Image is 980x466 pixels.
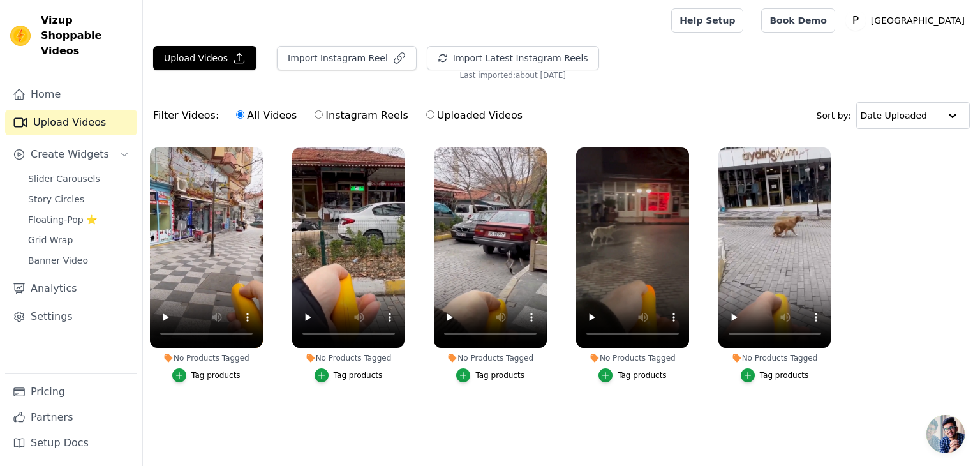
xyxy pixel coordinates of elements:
a: Home [5,82,137,107]
div: Tag products [191,370,241,380]
button: Import Latest Instagram Reels [427,46,599,70]
button: Import Instagram Reel [277,46,417,70]
label: Instagram Reels [314,107,408,124]
a: Pricing [5,379,137,405]
img: Vizup [10,26,31,46]
input: All Videos [236,110,244,119]
div: Sort by: [817,102,970,129]
button: Tag products [741,368,809,382]
span: Banner Video [28,254,88,267]
span: Last imported: about [DATE] [459,70,566,80]
text: P [852,14,859,27]
a: Slider Carousels [20,170,137,188]
span: Slider Carousels [28,172,100,185]
div: Tag products [334,370,383,380]
span: Grid Wrap [28,234,73,246]
a: Açık sohbet [926,415,965,453]
label: All Videos [235,107,297,124]
a: Setup Docs [5,430,137,456]
div: Tag products [618,370,667,380]
span: Vizup Shoppable Videos [41,13,132,59]
a: Analytics [5,276,137,301]
a: Banner Video [20,252,137,269]
span: Floating-Pop ⭐ [28,213,97,226]
div: Filter Videos: [153,101,530,130]
a: Floating-Pop ⭐ [20,211,137,229]
button: Tag products [598,368,667,382]
a: Settings [5,304,137,329]
label: Uploaded Videos [426,107,523,124]
a: Grid Wrap [20,231,137,249]
a: Help Setup [671,8,743,33]
button: Tag products [172,368,241,382]
div: No Products Tagged [434,353,547,363]
span: Story Circles [28,193,84,206]
a: Partners [5,405,137,430]
div: No Products Tagged [292,353,405,363]
input: Uploaded Videos [426,110,434,119]
div: No Products Tagged [576,353,689,363]
button: Tag products [315,368,383,382]
button: P [GEOGRAPHIC_DATA] [845,9,970,32]
button: Tag products [456,368,524,382]
button: Create Widgets [5,142,137,167]
div: No Products Tagged [150,353,263,363]
div: Tag products [760,370,809,380]
input: Instagram Reels [315,110,323,119]
div: No Products Tagged [718,353,831,363]
p: [GEOGRAPHIC_DATA] [866,9,970,32]
a: Story Circles [20,190,137,208]
span: Create Widgets [31,147,109,162]
a: Upload Videos [5,110,137,135]
a: Book Demo [761,8,835,33]
button: Upload Videos [153,46,256,70]
div: Tag products [475,370,524,380]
